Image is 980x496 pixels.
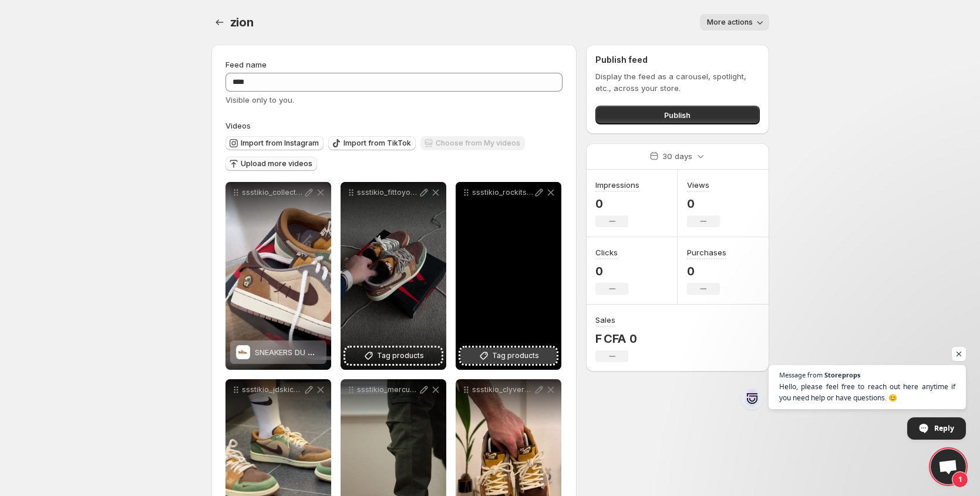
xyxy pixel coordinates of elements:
[241,159,312,168] span: Upload more videos
[687,247,726,258] h3: Purchases
[460,347,557,364] button: Tag products
[357,385,418,394] p: ssstikio_mercurialkicks_1754788355007
[225,121,251,130] span: Videos
[211,14,228,31] button: Settings
[824,372,860,378] span: Storeprops
[664,109,691,121] span: Publish
[779,381,955,403] span: Hello, please feel free to reach out here anytime if you need help or have questions. 😊
[492,350,539,362] span: Tag products
[472,188,533,197] p: ssstikio_rockitsneakers_1754788411526
[357,188,418,197] p: ssstikio_fittoyourfeetyeg_1754788400509
[230,15,254,29] span: zion
[345,347,442,364] button: Tag products
[595,247,618,258] h3: Clicks
[934,418,954,438] span: Reply
[241,139,319,148] span: Import from Instagram
[595,54,759,66] h2: Publish feed
[255,347,341,357] span: SNEAKERS DU MOMENT
[343,139,411,148] span: Import from TikTok
[225,157,317,171] button: Upload more videos
[687,197,720,211] p: 0
[225,95,294,104] span: Visible only to you.
[225,60,267,69] span: Feed name
[687,264,726,278] p: 0
[328,136,416,150] button: Import from TikTok
[595,314,615,326] h3: Sales
[341,182,446,370] div: ssstikio_fittoyourfeetyeg_1754788400509Tag products
[242,188,303,197] p: ssstikio_collectkickspt_1754788584585
[472,385,533,394] p: ssstikio_clyver23_1754788384685
[931,449,966,484] a: Open chat
[595,70,759,94] p: Display the feed as a carousel, spotlight, etc., across your store.
[225,136,324,150] button: Import from Instagram
[242,385,303,394] p: ssstikio_jdskicksph_1754788510913
[952,471,968,488] span: 1
[687,179,709,191] h3: Views
[779,372,823,378] span: Message from
[662,150,692,162] p: 30 days
[377,350,424,362] span: Tag products
[595,264,628,278] p: 0
[595,197,639,211] p: 0
[595,332,637,346] p: F CFA 0
[225,182,331,370] div: ssstikio_collectkickspt_1754788584585SNEAKERS DU MOMENTSNEAKERS DU MOMENT
[700,14,769,31] button: More actions
[456,182,561,370] div: ssstikio_rockitsneakers_1754788411526Tag products
[595,179,639,191] h3: Impressions
[707,18,753,27] span: More actions
[595,106,759,124] button: Publish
